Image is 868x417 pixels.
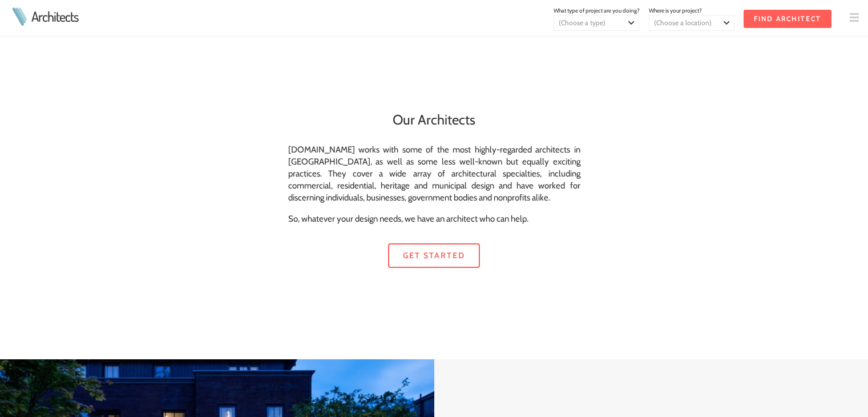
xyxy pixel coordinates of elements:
span: Where is your project? [649,7,702,14]
h2: Our Architects [288,110,580,130]
img: Architects [9,7,30,26]
a: Get started [388,243,480,268]
a: Architects [31,10,78,23]
span: What type of project are you doing? [554,7,640,14]
input: Find Architect [744,10,831,28]
p: So, whatever your design needs, we have an architect who can help. [288,213,580,225]
p: [DOMAIN_NAME] works with some of the most highly-regarded architects in [GEOGRAPHIC_DATA], as wel... [288,144,580,204]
